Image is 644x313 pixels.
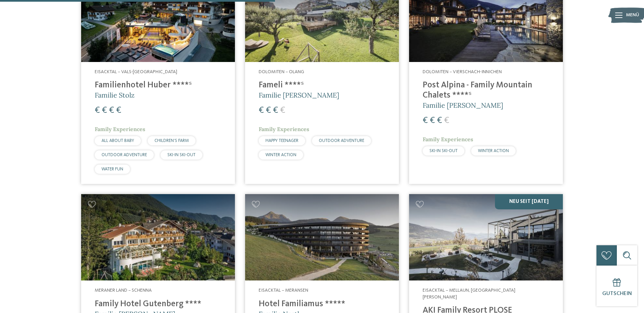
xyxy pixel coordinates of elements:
[437,116,442,125] span: €
[95,80,221,90] h4: Familienhotel Huber ****ˢ
[259,106,264,115] span: €
[423,69,502,74] span: Dolomiten – Vierschach-Innichen
[423,80,549,101] h4: Post Alpina - Family Mountain Chalets ****ˢ
[154,139,189,143] span: CHILDREN’S FARM
[596,266,637,306] a: Gutschein
[423,116,428,125] span: €
[319,139,364,143] span: OUTDOOR ADVENTURE
[423,288,515,299] span: Eisacktal – Mellaun, [GEOGRAPHIC_DATA][PERSON_NAME]
[95,91,134,99] span: Familie Stolz
[102,167,123,171] span: WATER FUN
[116,106,121,115] span: €
[259,91,339,99] span: Familie [PERSON_NAME]
[95,126,145,132] span: Family Experiences
[423,101,503,109] span: Familie [PERSON_NAME]
[273,106,278,115] span: €
[95,288,152,293] span: Meraner Land – Schenna
[95,299,221,309] h4: Family Hotel Gutenberg ****
[259,69,304,74] span: Dolomiten – Olang
[280,106,285,115] span: €
[102,153,147,157] span: OUTDOOR ADVENTURE
[95,106,100,115] span: €
[81,194,235,280] img: Family Hotel Gutenberg ****
[478,149,509,153] span: WINTER ACTION
[245,194,399,280] img: Familienhotels gesucht? Hier findet ihr die besten!
[409,194,563,280] img: Familienhotels gesucht? Hier findet ihr die besten!
[102,139,134,143] span: ALL ABOUT BABY
[430,116,435,125] span: €
[265,153,296,157] span: WINTER ACTION
[102,106,107,115] span: €
[259,126,309,132] span: Family Experiences
[602,291,632,296] span: Gutschein
[265,139,298,143] span: HAPPY TEENAGER
[95,69,177,74] span: Eisacktal – Vals-[GEOGRAPHIC_DATA]
[423,136,473,143] span: Family Experiences
[259,288,308,293] span: Eisacktal – Meransen
[109,106,114,115] span: €
[266,106,271,115] span: €
[167,153,196,157] span: SKI-IN SKI-OUT
[429,149,458,153] span: SKI-IN SKI-OUT
[444,116,449,125] span: €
